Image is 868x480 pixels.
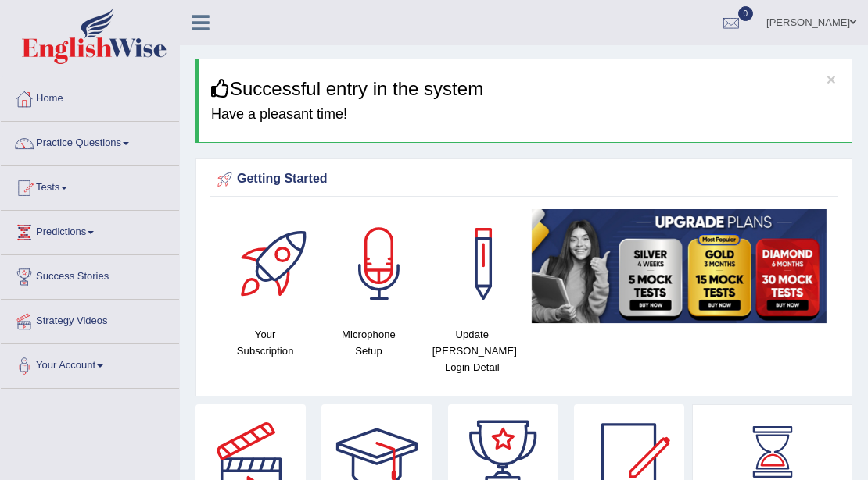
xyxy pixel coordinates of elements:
span: 0 [738,6,754,21]
h4: Update [PERSON_NAME] Login Detail [429,326,516,375]
h4: Microphone Setup [325,326,412,359]
a: Practice Questions [1,122,179,161]
div: Getting Started [213,168,834,191]
a: Predictions [1,211,179,250]
a: Success Stories [1,255,179,294]
a: Strategy Videos [1,300,179,339]
a: Home [1,77,179,116]
button: × [827,71,836,87]
a: Tests [1,166,179,205]
img: small5.jpg [532,209,827,323]
h4: Your Subscription [221,326,309,359]
h3: Successful entry in the system [211,79,840,99]
h4: Have a pleasant time! [211,107,840,123]
a: Your Account [1,344,179,383]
